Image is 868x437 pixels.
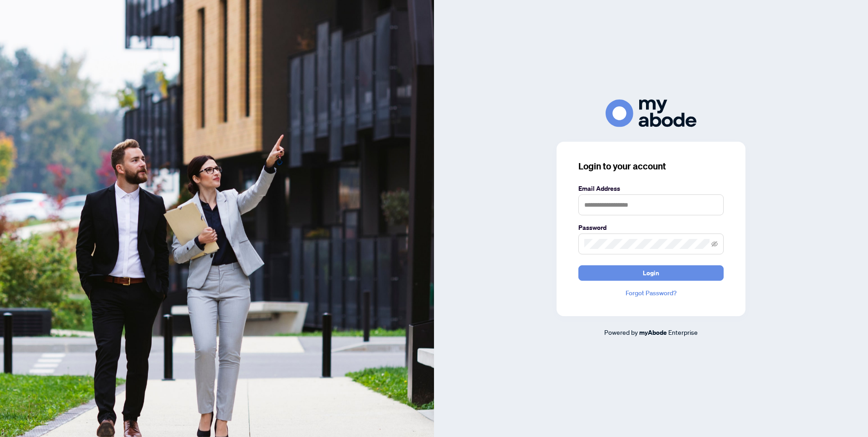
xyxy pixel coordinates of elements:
label: Email Address [578,184,724,194]
a: Forgot Password? [578,288,724,298]
span: Enterprise [668,328,698,336]
span: Login [643,266,659,280]
span: Powered by [604,328,638,336]
button: Login [578,265,724,281]
h3: Login to your account [578,160,724,173]
span: eye-invisible [711,241,718,247]
label: Password [578,223,724,233]
img: ma-logo [606,99,696,127]
a: myAbode [639,328,667,338]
